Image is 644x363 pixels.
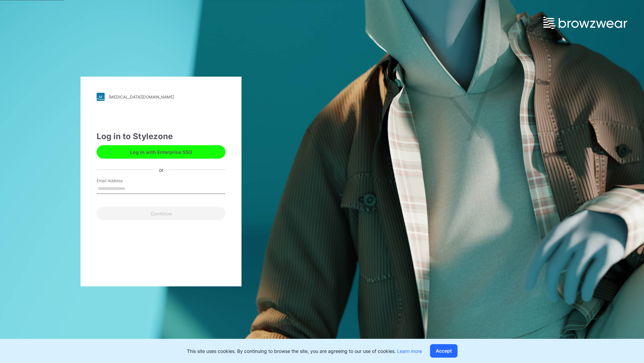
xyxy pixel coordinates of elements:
[187,348,422,355] p: This site uses cookies. By continuing to browse the site, you are agreeing to our use of cookies.
[109,94,174,99] div: [MEDICAL_DATA][DOMAIN_NAME]
[397,348,422,354] a: Learn more
[97,93,225,101] a: [MEDICAL_DATA][DOMAIN_NAME]
[543,17,627,29] img: browzwear-logo.e42bd6dac1945053ebaf764b6aa21510.svg
[97,178,144,184] label: Email Address
[154,166,169,173] div: or
[430,344,458,358] button: Accept
[97,145,225,159] button: Log in with Enterprise SSO
[97,130,225,143] div: Log in to Stylezone
[97,93,105,101] img: stylezone-logo.562084cfcfab977791bfbf7441f1a819.svg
